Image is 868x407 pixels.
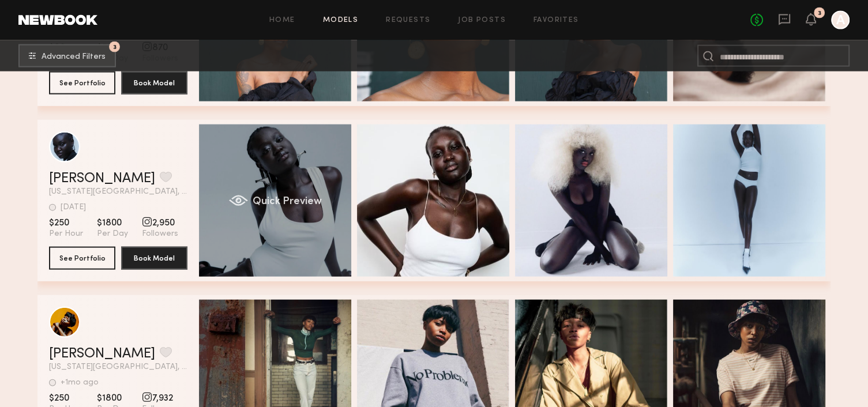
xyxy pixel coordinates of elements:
[121,247,187,270] button: Book Model
[97,229,128,239] span: Per Day
[113,44,117,50] span: 3
[49,188,187,196] span: [US_STATE][GEOGRAPHIC_DATA], [GEOGRAPHIC_DATA]
[61,203,86,212] div: [DATE]
[97,217,128,229] span: $1800
[121,71,187,95] button: Book Model
[49,393,83,404] span: $250
[97,393,128,404] span: $1800
[49,71,115,95] button: See Portfolio
[533,17,579,24] a: Favorites
[49,347,155,361] a: [PERSON_NAME]
[49,172,155,186] a: [PERSON_NAME]
[18,44,116,67] button: 3Advanced Filters
[458,17,506,24] a: Job Posts
[49,363,187,371] span: [US_STATE][GEOGRAPHIC_DATA], [GEOGRAPHIC_DATA]
[142,229,178,239] span: Followers
[386,17,430,24] a: Requests
[49,217,83,229] span: $250
[42,53,106,61] span: Advanced Filters
[831,11,850,29] a: A
[253,197,322,207] span: Quick Preview
[269,17,295,24] a: Home
[49,247,115,270] button: See Portfolio
[142,393,178,404] span: 7,932
[142,217,178,229] span: 2,950
[49,229,83,239] span: Per Hour
[61,379,99,387] div: +1mo ago
[818,10,821,17] div: 3
[323,17,358,24] a: Models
